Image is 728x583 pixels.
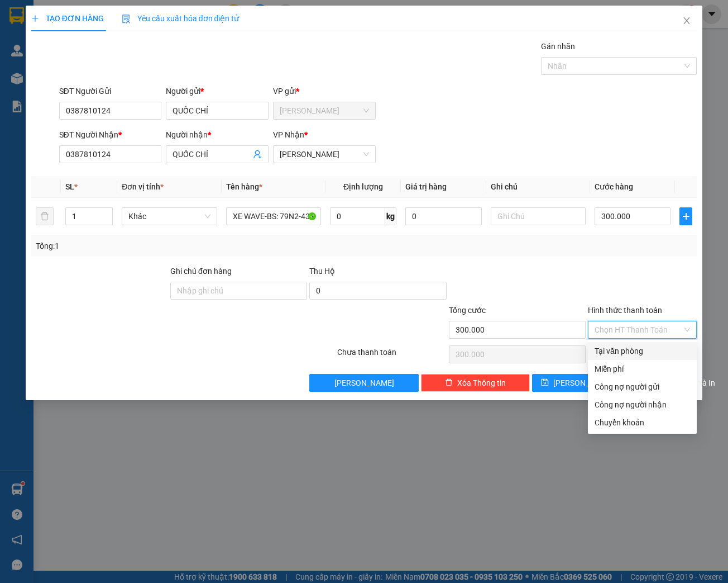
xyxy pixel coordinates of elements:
div: Tại văn phòng [595,345,690,357]
div: Công nợ người nhận [595,399,690,411]
button: deleteXóa Thông tin [421,374,530,392]
img: icon [122,15,131,23]
span: Tên hàng [226,182,262,191]
span: Gửi: [9,10,27,21]
button: delete [36,207,54,225]
span: [PERSON_NAME] [553,377,613,389]
input: VD: Bàn, Ghế [226,207,321,225]
div: SĐT Người Nhận [59,129,162,141]
span: [PERSON_NAME] [334,377,394,389]
div: Chưa thanh toán [336,346,447,366]
span: Khác [128,208,210,225]
div: VP gửi [273,85,376,97]
label: Ghi chú đơn hàng [170,267,232,276]
div: Miễn phí [595,363,690,375]
span: Phạm Ngũ Lão [280,146,369,163]
div: [PERSON_NAME] [9,10,99,35]
div: Quận 5 [107,10,196,23]
span: TẠO ĐƠN HÀNG [31,14,104,23]
span: close [682,16,691,25]
label: Gán nhãn [541,42,575,51]
span: SL [65,182,74,191]
div: Người gửi [166,85,269,97]
div: Người nhận [166,129,269,141]
div: 0373052146 [107,36,196,52]
button: printer[PERSON_NAME] và In [616,374,697,392]
input: 0 [405,207,481,225]
span: Xóa Thông tin [457,377,506,389]
div: Công nợ người gửi [595,381,690,393]
span: Cước hàng [595,182,633,191]
span: Định lượng [343,182,383,191]
div: Chuyển khoản [595,416,690,429]
span: Chưa thu [105,70,146,82]
span: plus [31,15,39,22]
div: SĐT Người Gửi [59,85,162,97]
span: Diên Khánh [280,102,369,119]
span: Thu Hộ [309,267,335,276]
div: Tổng: 1 [36,240,282,252]
button: save[PERSON_NAME] [532,374,614,392]
span: kg [385,207,396,225]
span: Đơn vị tính [122,182,164,191]
span: Giá trị hàng [405,182,447,191]
span: Nhận: [107,11,133,22]
span: user-add [253,150,262,159]
button: Close [671,6,702,37]
span: Tổng cước [449,306,486,315]
input: Ghi chú đơn hàng [170,282,307,300]
input: Ghi Chú [491,207,586,225]
span: VP Nhận [273,130,304,139]
span: delete [445,378,453,387]
div: Cước gửi hàng sẽ được ghi vào công nợ của người nhận [588,396,697,414]
span: save [541,378,549,387]
span: plus [680,212,692,221]
span: Yêu cầu xuất hóa đơn điện tử [122,14,240,23]
th: Ghi chú [486,176,590,198]
button: plus [679,207,692,225]
button: [PERSON_NAME] [309,374,418,392]
label: Hình thức thanh toán [588,306,662,315]
div: [PERSON_NAME] [107,23,196,36]
div: 0383082032 [9,48,99,64]
div: Cước gửi hàng sẽ được ghi vào công nợ của người gửi [588,378,697,396]
div: [PERSON_NAME] [9,35,99,48]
